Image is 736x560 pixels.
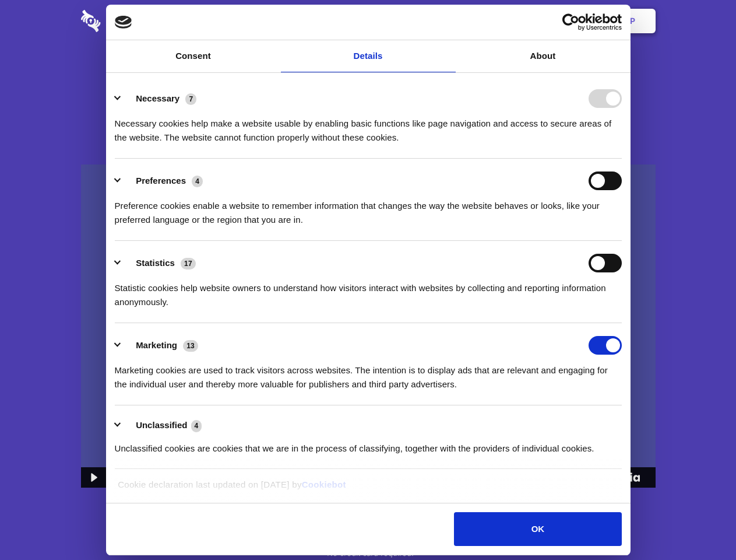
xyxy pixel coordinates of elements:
div: Cookie declaration last updated on [DATE] by [109,478,627,501]
img: Sharesecret [81,164,656,488]
label: Necessary [136,93,179,103]
button: Necessary (7) [115,89,204,108]
label: Marketing [136,340,177,350]
a: Details [281,40,456,72]
span: 4 [192,176,203,187]
h4: Auto-redaction of sensitive data, encrypted data sharing and self-destructing private chats. Shar... [81,106,656,145]
a: Cookiebot [302,480,346,489]
span: 4 [191,420,202,432]
button: Statistics (17) [115,254,203,272]
label: Statistics [136,258,175,268]
span: 17 [181,258,196,269]
a: Pricing [342,3,393,39]
img: logo [115,16,132,29]
button: Play Video [81,467,105,488]
button: Marketing (13) [115,336,206,355]
a: Usercentrics Cookiebot - opens in a new window [520,13,622,31]
h1: Eliminate Slack Data Loss. [81,52,656,94]
span: 7 [185,93,196,105]
a: Consent [106,40,281,72]
button: OK [454,512,621,546]
div: Unclassified cookies are cookies that we are in the process of classifying, together with the pro... [115,433,622,456]
div: Necessary cookies help make a website usable by enabling basic functions like page navigation and... [115,108,622,145]
img: logo-wordmark-white-trans-d4663122ce5f474addd5e946df7df03e33cb6a1c49d2221995e7729f52c070b2.svg [81,10,181,32]
a: About [456,40,631,72]
a: Contact [473,3,526,39]
div: Preference cookies enable a website to remember information that changes the way the website beha... [115,190,622,227]
a: Login [529,3,579,39]
iframe: Drift Widget Chat Controller [678,502,722,546]
div: Statistic cookies help website owners to understand how visitors interact with websites by collec... [115,272,622,309]
button: Unclassified (4) [115,418,209,433]
button: Preferences (4) [115,171,210,190]
label: Preferences [136,176,186,185]
span: 13 [183,340,198,352]
div: Marketing cookies are used to track visitors across websites. The intention is to display ads tha... [115,355,622,391]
